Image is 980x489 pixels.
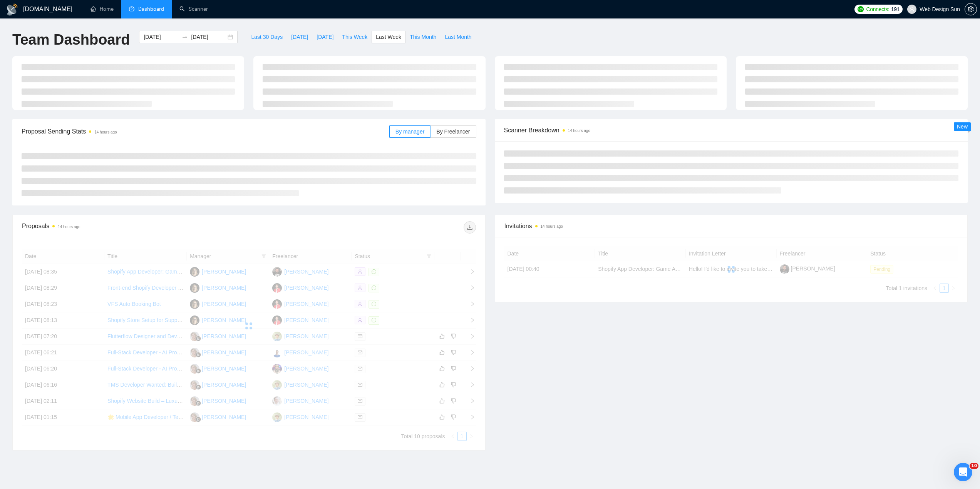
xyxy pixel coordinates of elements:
span: By Freelancer [436,129,470,135]
input: Start date [144,33,179,41]
a: searchScanner [179,6,208,12]
button: This Month [405,31,441,43]
span: user [909,7,915,12]
span: dashboard [129,6,134,12]
span: New [957,124,968,130]
span: Last Week [376,33,401,41]
span: 191 [891,5,900,13]
span: Invitations [504,221,958,231]
span: [DATE] [317,33,333,41]
button: [DATE] [287,31,312,43]
span: Scanner Breakdown [504,125,959,135]
button: [DATE] [312,31,338,43]
span: Last 30 Days [251,33,283,41]
img: logo [6,3,18,16]
button: setting [965,3,977,15]
span: By manager [395,129,424,135]
time: 14 hours ago [58,225,80,229]
span: [DATE] [291,33,308,41]
h1: Team Dashboard [12,31,130,49]
input: End date [191,33,226,41]
span: swap-right [182,34,188,40]
time: 14 hours ago [541,224,563,229]
a: homeHome [90,6,114,12]
span: 10 [970,463,978,469]
a: setting [965,6,977,12]
img: upwork-logo.png [858,6,864,12]
div: Proposals [22,221,249,234]
span: Dashboard [138,6,164,12]
button: Last 30 Days [247,31,287,43]
span: Connects: [866,5,889,13]
span: This Week [342,33,367,41]
button: This Week [338,31,372,43]
iframe: Intercom live chat [954,463,972,481]
span: to [182,34,188,40]
time: 14 hours ago [568,129,590,133]
button: Last Month [441,31,476,43]
button: Last Week [372,31,405,43]
span: This Month [410,33,436,41]
time: 14 hours ago [94,130,117,134]
span: Proposal Sending Stats [22,127,389,136]
span: Last Month [445,33,471,41]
